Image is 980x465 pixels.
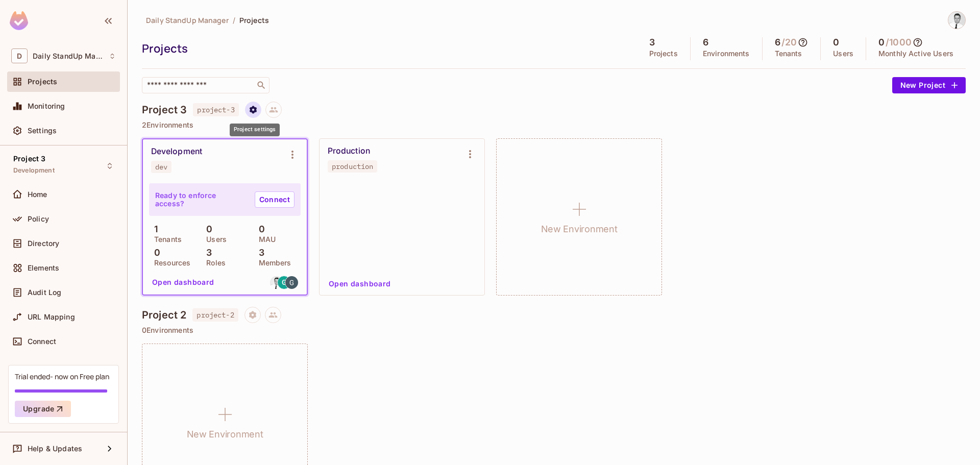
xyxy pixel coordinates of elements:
[146,15,229,25] span: Daily StandUp Manager
[148,274,218,290] button: Open dashboard
[541,222,618,237] h1: New Environment
[239,15,269,25] span: Projects
[833,50,853,58] p: Users
[28,215,49,223] span: Policy
[460,144,480,164] button: Environment settings
[149,248,160,258] p: 0
[155,191,247,208] p: Ready to enforce access?
[28,337,56,346] span: Connect
[151,146,202,157] div: Development
[28,445,82,453] span: Help & Updates
[254,224,265,234] p: 0
[833,37,839,47] h5: 0
[11,48,28,63] span: D
[703,37,708,47] h5: 6
[328,146,370,156] div: Production
[703,50,750,58] p: Environments
[28,78,57,86] span: Projects
[230,124,280,136] div: Project settings
[28,288,61,297] span: Audit Log
[28,264,59,272] span: Elements
[245,107,261,116] span: Project settings
[28,102,65,110] span: Monitoring
[282,279,287,286] span: G
[948,12,965,29] img: Goran Jovanovic
[201,248,212,258] p: 3
[13,155,45,163] span: Project 3
[886,37,912,47] h5: / 1000
[28,313,75,321] span: URL Mapping
[892,77,966,93] button: New Project
[775,50,802,58] p: Tenants
[10,11,28,30] img: SReyMgAAAABJRU5ErkJggg==
[28,239,59,248] span: Directory
[781,37,797,47] h5: / 20
[187,427,263,442] h1: New Environment
[142,309,186,321] h4: Project 2
[282,144,303,165] button: Environment settings
[142,41,632,56] div: Projects
[233,15,235,25] li: /
[878,37,885,47] h5: 0
[33,52,104,60] span: Workspace: Daily StandUp Manager
[15,372,109,381] div: Trial ended- now on Free plan
[192,308,238,322] span: project-2
[254,248,264,258] p: 3
[254,259,291,267] p: Members
[142,326,966,334] p: 0 Environments
[332,162,373,170] div: production
[775,37,780,47] h5: 6
[149,224,158,234] p: 1
[649,37,655,47] h5: 3
[201,235,227,243] p: Users
[142,104,187,116] h4: Project 3
[201,259,226,267] p: Roles
[878,50,953,58] p: Monthly Active Users
[28,127,57,135] span: Settings
[649,50,678,58] p: Projects
[13,166,55,175] span: Development
[142,121,966,129] p: 2 Environments
[285,276,298,289] img: goran.emft@gmail.com
[15,401,71,417] button: Upgrade
[254,235,276,243] p: MAU
[325,276,395,292] button: Open dashboard
[149,259,190,267] p: Resources
[193,103,238,116] span: project-3
[244,312,261,322] span: Project settings
[255,191,295,208] a: Connect
[201,224,212,234] p: 0
[28,190,47,199] span: Home
[149,235,182,243] p: Tenants
[270,276,283,289] img: gjovanovic.st@gmail.com
[155,163,167,171] div: dev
